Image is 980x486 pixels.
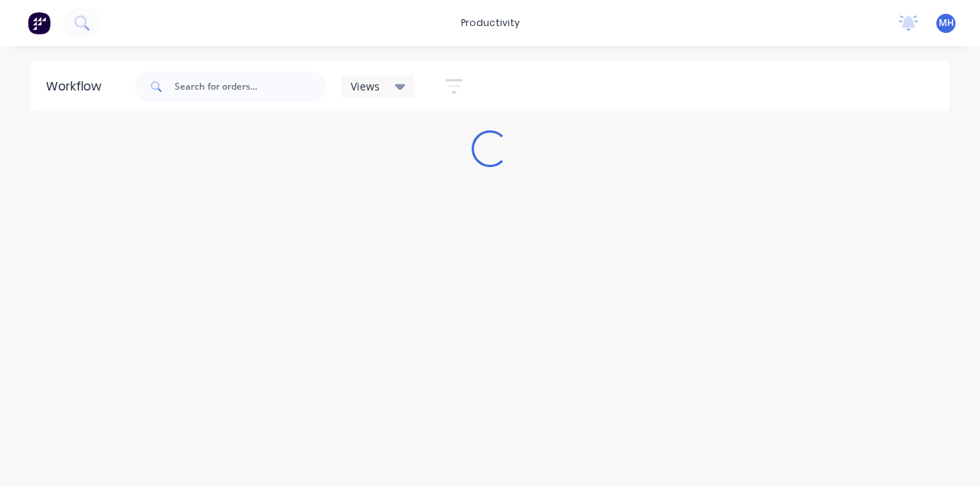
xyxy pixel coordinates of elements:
span: Views [351,78,380,94]
img: Factory [28,11,51,34]
div: productivity [453,11,528,34]
div: Workflow [46,77,109,96]
span: MH [939,16,954,30]
input: Search for orders... [175,71,326,102]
